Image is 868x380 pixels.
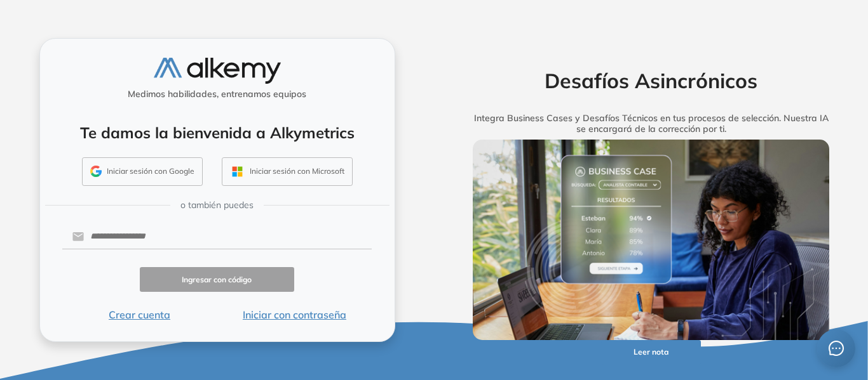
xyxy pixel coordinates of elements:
[140,267,295,292] button: Ingresar con código
[230,164,245,179] img: OUTLOOK_ICON
[602,340,701,365] button: Leer nota
[180,199,254,212] span: o también puedes
[828,340,844,357] span: message
[90,166,102,177] img: GMAIL_ICON
[57,124,378,142] h4: Te damos la bienvenida a Alkymetrics
[473,140,830,340] img: img-more-info
[82,157,203,187] button: Iniciar sesión con Google
[45,89,390,100] h5: Medimos habilidades, entrenamos equipos
[62,307,217,322] button: Crear cuenta
[154,58,281,84] img: logo-alkemy
[453,69,850,93] h2: Desafíos Asincrónicos
[453,113,850,134] h5: Integra Business Cases y Desafíos Técnicos en tus procesos de selección. Nuestra IA se encargará ...
[222,157,353,187] button: Iniciar sesión con Microsoft
[217,307,372,322] button: Iniciar con contraseña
